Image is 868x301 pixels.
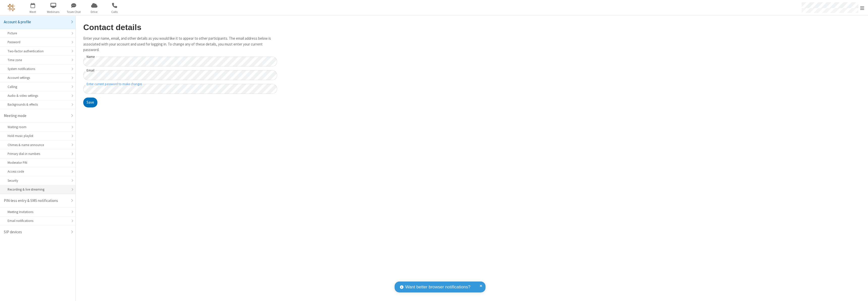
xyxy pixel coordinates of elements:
div: Waiting room [8,125,68,129]
p: Enter your name, email, and other details as you would like it to appear to other participants. T... [83,36,277,53]
input: Enter current password to make changes [83,84,277,94]
div: Password [8,40,68,44]
div: Account settings [8,75,68,80]
div: Hold music playlist [8,133,68,138]
div: Security [8,178,68,183]
span: Webinars [44,10,63,14]
input: Email [83,70,277,80]
div: Meeting Invitations [8,210,68,214]
div: Chimes & name announce [8,143,68,147]
div: Picture [8,31,68,36]
div: Meeting mode [4,113,68,119]
div: Calling [8,84,68,89]
div: System notifications [8,66,68,71]
input: Name [83,57,277,66]
span: Drive [85,10,104,14]
div: Recording & live streaming [8,187,68,192]
button: Save [83,98,97,108]
span: Calls [105,10,124,14]
div: PIN-less entry & SMS notifications [4,198,68,204]
div: Primary dial-in numbers [8,151,68,156]
div: Email notifications [8,218,68,223]
img: QA Selenium DO NOT DELETE OR CHANGE [8,4,15,11]
div: Moderator PIN [8,160,68,165]
h2: Contact details [83,23,277,32]
div: SIP devices [4,229,68,235]
div: Audio & video settings [8,93,68,98]
div: Access code [8,169,68,174]
div: Time zone [8,58,68,62]
div: Two-factor authentication [8,49,68,54]
span: Meet [23,10,42,14]
div: Backgrounds & effects [8,102,68,107]
span: Team Chat [64,10,83,14]
span: Want better browser notifications? [405,284,470,290]
div: Account & profile [4,19,68,25]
